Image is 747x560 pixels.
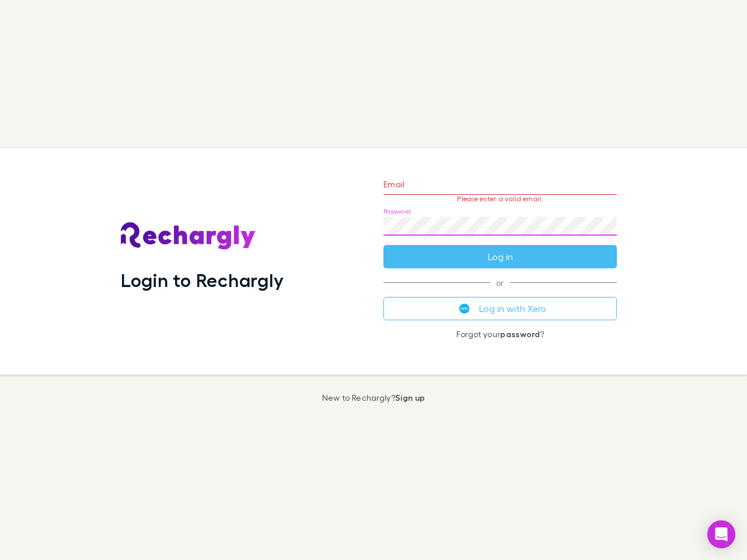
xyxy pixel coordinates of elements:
[500,329,540,339] a: password
[383,207,411,216] label: Password
[395,393,425,402] a: Sign up
[121,269,284,291] h1: Login to Rechargly
[383,195,617,203] p: Please enter a valid email.
[459,303,470,314] img: Xero's logo
[383,297,617,320] button: Log in with Xero
[383,330,617,339] p: Forgot your ?
[707,520,735,548] div: Open Intercom Messenger
[383,245,617,268] button: Log in
[121,222,256,250] img: Rechargly's Logo
[322,393,425,402] p: New to Rechargly?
